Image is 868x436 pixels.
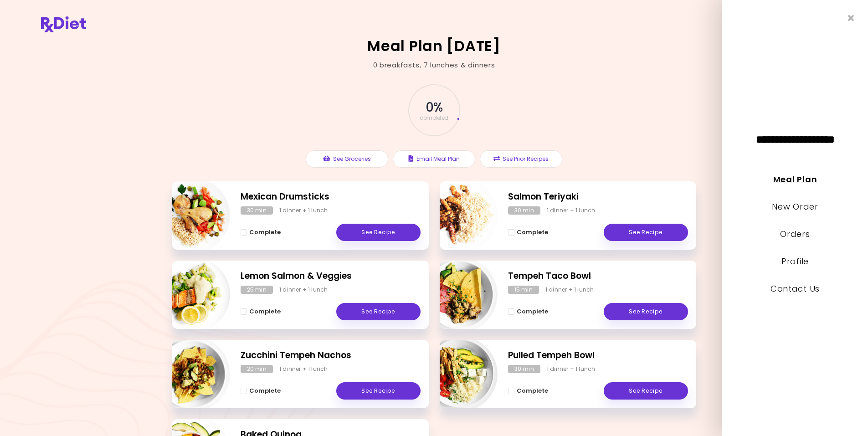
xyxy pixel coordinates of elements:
div: 0 breakfasts , 7 lunches & dinners [373,60,495,71]
div: 1 dinner + 1 lunch [547,206,596,215]
h2: Pulled Tempeh Bowl [508,349,688,362]
div: 30 min [508,206,540,215]
h2: Zucchini Tempeh Nachos [241,349,421,362]
div: 20 min [241,365,273,373]
img: Info - Salmon Teriyaki [422,178,498,253]
img: RxDiet [41,16,86,32]
a: See Recipe - Zucchini Tempeh Nachos [336,382,421,400]
img: Info - Lemon Salmon & Veggies [154,257,230,333]
span: Complete [249,229,281,236]
button: Complete - Zucchini Tempeh Nachos [241,385,281,396]
span: Complete [517,387,548,395]
button: Complete - Mexican Drumsticks [241,227,281,238]
button: Complete - Lemon Salmon & Veggies [241,306,281,317]
div: 1 dinner + 1 lunch [279,286,328,294]
a: See Recipe - Mexican Drumsticks [336,224,421,241]
button: See Prior Recipes [480,150,562,168]
div: 1 dinner + 1 lunch [279,206,328,215]
a: Meal Plan [773,174,817,185]
h2: Tempeh Taco Bowl [508,270,688,283]
button: Complete - Pulled Tempeh Bowl [508,385,548,396]
a: New Order [772,201,818,212]
button: Complete - Tempeh Taco Bowl [508,306,548,317]
div: 1 dinner + 1 lunch [545,286,594,294]
button: See Groceries [306,150,388,168]
img: Info - Mexican Drumsticks [154,178,230,253]
h2: Salmon Teriyaki [508,190,688,204]
span: Complete [249,387,281,395]
div: 1 dinner + 1 lunch [547,365,596,373]
i: Close [848,14,854,22]
button: Email Meal Plan [393,150,475,168]
a: See Recipe - Salmon Teriyaki [604,224,688,241]
div: 15 min [508,286,539,294]
a: See Recipe - Pulled Tempeh Bowl [604,382,688,400]
a: Orders [780,228,810,240]
h2: Meal Plan [DATE] [367,39,501,53]
span: Complete [249,308,281,315]
span: Complete [517,229,548,236]
span: 0 % [426,100,442,115]
span: Complete [517,308,548,315]
img: Info - Zucchini Tempeh Nachos [154,336,230,412]
button: Complete - Salmon Teriyaki [508,227,548,238]
h2: Lemon Salmon & Veggies [241,270,421,283]
a: Profile [781,256,809,267]
div: 30 min [508,365,540,373]
div: 1 dinner + 1 lunch [279,365,328,373]
img: Info - Tempeh Taco Bowl [422,257,498,333]
h2: Mexican Drumsticks [241,190,421,204]
a: See Recipe - Lemon Salmon & Veggies [336,303,421,320]
img: Info - Pulled Tempeh Bowl [422,336,498,412]
span: completed [420,115,448,121]
div: 25 min [241,286,273,294]
div: 30 min [241,206,273,215]
a: See Recipe - Tempeh Taco Bowl [604,303,688,320]
a: Contact Us [770,283,820,294]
